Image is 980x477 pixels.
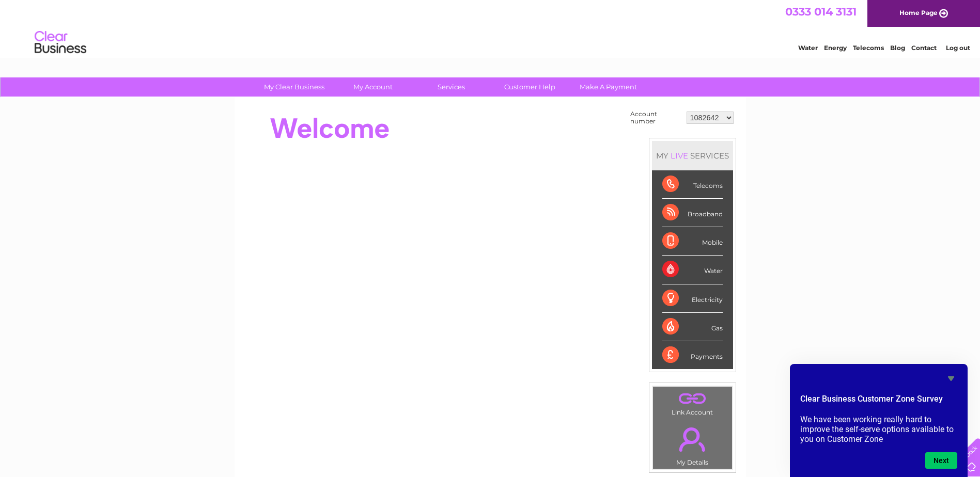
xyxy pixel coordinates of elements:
a: My Clear Business [252,77,337,97]
a: Telecoms [853,44,884,52]
a: . [656,389,729,407]
button: Next question [925,452,957,469]
a: Contact [911,44,937,52]
a: My Account [330,77,415,97]
img: logo.png [34,27,87,58]
a: 0333 014 3131 [785,5,857,18]
div: Telecoms [662,170,723,199]
a: Blog [890,44,905,52]
a: . [656,421,729,457]
p: We have been working really hard to improve the self-serve options available to you on Customer Zone [800,415,957,444]
div: LIVE [668,151,690,161]
div: Clear Business Customer Zone Survey [800,372,957,469]
div: Gas [662,313,723,341]
div: Water [662,256,723,284]
a: Water [798,44,818,52]
td: Link Account [652,386,733,419]
td: Account number [628,108,684,128]
div: MY SERVICES [652,141,733,170]
div: Electricity [662,284,723,313]
div: Broadband [662,199,723,227]
a: Energy [824,44,847,52]
h2: Clear Business Customer Zone Survey [800,393,957,410]
div: Payments [662,341,723,369]
div: Clear Business is a trading name of Verastar Limited (registered in [GEOGRAPHIC_DATA] No. 3667643... [246,6,735,50]
td: My Details [652,419,733,469]
a: Make A Payment [566,77,651,97]
a: Customer Help [487,77,572,97]
a: Services [409,77,494,97]
a: Log out [946,44,970,52]
button: Hide survey [945,372,957,385]
div: Mobile [662,227,723,256]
